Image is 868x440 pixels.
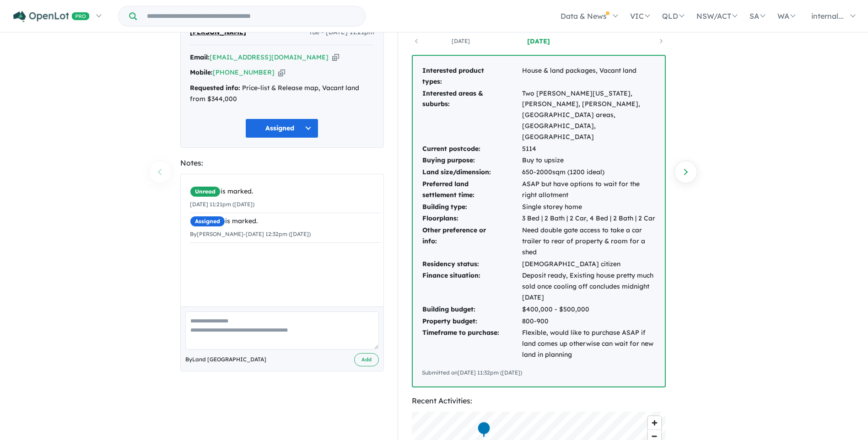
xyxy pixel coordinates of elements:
[422,225,522,258] td: Other preference or info:
[190,84,240,92] strong: Requested info:
[422,178,522,201] td: Preferred land settlement time:
[422,316,522,327] td: Property budget:
[422,88,522,143] td: Interested areas & suburbs:
[210,53,329,61] a: [EMAIL_ADDRESS][DOMAIN_NAME]
[522,304,656,316] td: $400,000 - $500,000
[422,258,522,270] td: Residency status:
[422,166,522,178] td: Land size/dimension:
[522,213,656,225] td: 3 Bed | 2 Bath | 2 Car, 4 Bed | 2 Bath | 2 Car
[422,143,522,155] td: Current postcode:
[522,201,656,213] td: Single storey home
[180,157,384,169] div: Notes:
[522,178,656,201] td: ASAP but have options to wait for the right allotment
[522,225,656,258] td: Need double gate access to take a car trailer to rear of property & room for a shed
[422,213,522,225] td: Floorplans:
[422,368,656,377] div: Submitted on [DATE] 11:32pm ([DATE])
[811,11,844,21] span: internal...
[278,68,285,77] button: Copy
[648,416,661,429] button: Zoom in
[477,421,491,438] div: Map marker
[522,143,656,155] td: 5114
[190,216,225,227] span: Assigned
[190,216,381,227] div: is marked.
[190,231,311,237] small: By [PERSON_NAME] - [DATE] 12:32pm ([DATE])
[422,155,522,166] td: Buying purpose:
[422,327,522,360] td: Timeframe to purchase:
[190,68,213,76] strong: Mobile:
[354,353,379,366] button: Add
[522,270,656,303] td: Deposit ready, Existing house pretty much sold once cooling off concludes midnight [DATE]
[522,258,656,270] td: [DEMOGRAPHIC_DATA] citizen
[500,37,577,46] a: [DATE]
[190,53,210,61] strong: Email:
[139,6,363,26] input: Try estate name, suburb, builder or developer
[190,186,221,197] span: Unread
[412,395,666,407] div: Recent Activities:
[422,37,500,46] a: [DATE]
[332,53,339,62] button: Copy
[522,65,656,88] td: House & land packages, Vacant land
[522,327,656,360] td: Flexible, would like to purchase ASAP if land comes up otherwise can wait for new land in planning
[190,83,374,105] div: Price-list & Release map, Vacant land from $344,000
[522,155,656,166] td: Buy to upsize
[522,316,656,327] td: 800-900
[422,65,522,88] td: Interested product types:
[422,201,522,213] td: Building type:
[213,68,275,76] a: [PHONE_NUMBER]
[185,355,266,364] span: By Land [GEOGRAPHIC_DATA]
[190,201,254,208] small: [DATE] 11:21pm ([DATE])
[422,270,522,303] td: Finance situation:
[422,304,522,316] td: Building budget:
[190,186,381,197] div: is marked.
[522,166,656,178] td: 650-2000sqm (1200 ideal)
[245,118,318,138] button: Assigned
[522,88,656,143] td: Two [PERSON_NAME][US_STATE], [PERSON_NAME], [PERSON_NAME], [GEOGRAPHIC_DATA] areas, [GEOGRAPHIC_D...
[13,11,90,22] img: Openlot PRO Logo White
